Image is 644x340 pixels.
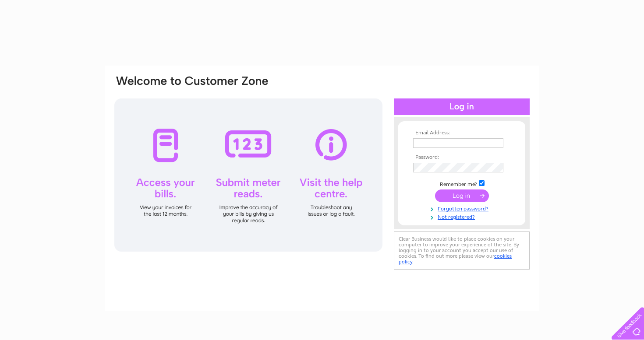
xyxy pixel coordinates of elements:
input: Submit [435,189,489,202]
th: Email Address: [411,130,513,136]
a: cookies policy [399,253,512,265]
a: Not registered? [413,212,513,221]
td: Remember me? [411,179,513,188]
th: Password: [411,154,513,161]
a: Forgotten password? [413,204,513,212]
div: Clear Business would like to place cookies on your computer to improve your experience of the sit... [394,231,530,270]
